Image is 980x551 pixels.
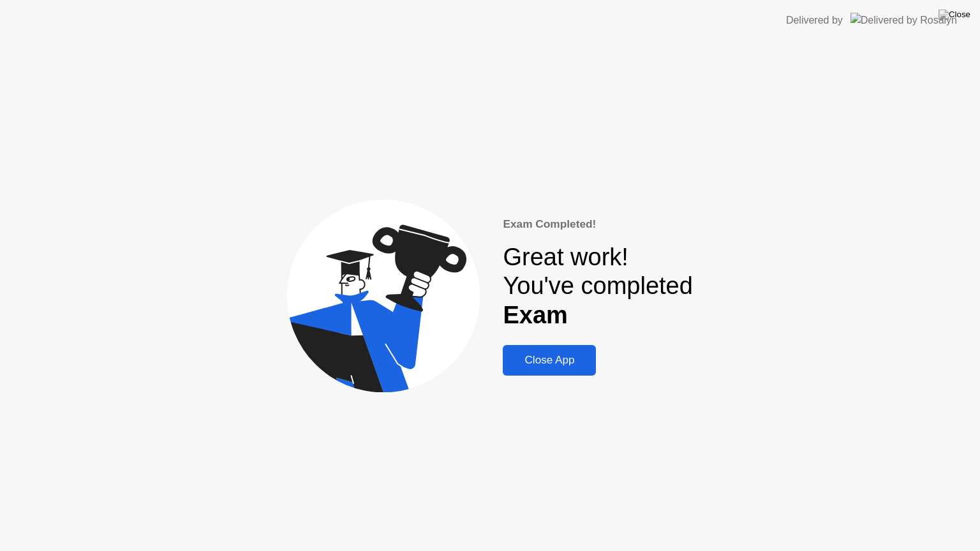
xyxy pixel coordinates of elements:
[939,10,970,20] img: Close
[503,345,596,376] button: Close App
[507,354,592,367] div: Close App
[786,13,843,28] div: Delivered by
[850,13,957,27] img: Delivered by Rosalyn
[503,216,692,233] div: Exam Completed!
[503,302,567,328] b: Exam
[503,243,692,330] div: Great work! You've completed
